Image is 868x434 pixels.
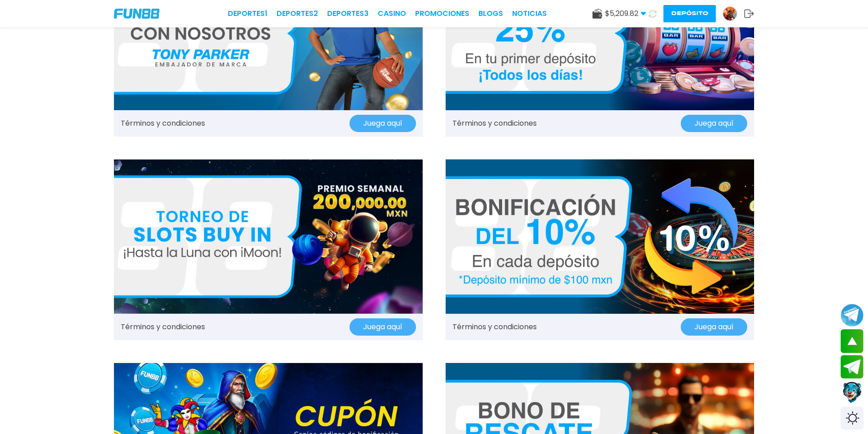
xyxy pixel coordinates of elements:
[605,8,646,19] span: $ 5,209.82
[349,318,416,336] button: Juega aquí
[349,115,416,132] button: Juega aquí
[121,118,205,129] a: Términos y condiciones
[512,8,547,19] a: NOTICIAS
[228,8,267,19] a: Deportes1
[681,115,747,132] button: Juega aquí
[327,8,369,19] a: Deportes3
[277,8,318,19] a: Deportes2
[841,381,863,404] button: Contact customer service
[415,8,469,19] a: Promociones
[841,407,863,429] div: Switch theme
[681,318,747,336] button: Juega aquí
[114,159,423,314] img: Promo Banner
[121,322,205,332] a: Términos y condiciones
[841,303,863,327] button: Join telegram channel
[723,6,744,21] a: Avatar
[841,355,863,379] button: Join telegram
[478,8,503,19] a: BLOGS
[378,8,406,19] a: CASINO
[723,7,737,20] img: Avatar
[114,9,159,19] img: Company Logo
[452,322,537,332] a: Términos y condiciones
[446,159,755,314] img: Promo Banner
[663,5,716,22] button: Depósito
[841,329,863,353] button: scroll up
[452,118,537,129] a: Términos y condiciones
